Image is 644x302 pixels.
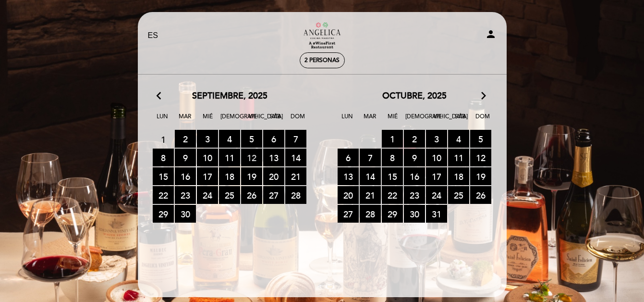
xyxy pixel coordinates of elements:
[153,186,174,204] span: 22
[338,167,359,185] span: 13
[485,28,497,43] button: person
[473,112,492,129] span: Dom
[220,112,240,129] span: [DEMOGRAPHIC_DATA]
[485,28,497,40] i: person
[382,130,403,148] span: 1
[241,186,262,204] span: 26
[263,130,284,148] span: 6
[197,167,218,185] span: 17
[404,186,425,204] span: 23
[426,205,447,223] span: 31
[404,205,425,223] span: 30
[175,112,194,129] span: Mar
[470,167,491,185] span: 19
[288,112,307,129] span: Dom
[219,149,240,166] span: 11
[243,112,262,129] span: Vie
[219,186,240,204] span: 25
[262,23,382,49] a: Restaurante [PERSON_NAME] Maestra
[405,112,425,129] span: [DEMOGRAPHIC_DATA]
[382,205,403,223] span: 29
[153,112,172,129] span: Lun
[197,186,218,204] span: 24
[241,167,262,185] span: 19
[153,130,174,148] span: 1
[266,112,285,129] span: Sáb
[470,149,491,166] span: 12
[404,149,425,166] span: 9
[426,149,447,166] span: 10
[263,149,284,166] span: 13
[383,112,402,129] span: Mié
[285,130,306,148] span: 7
[198,112,217,129] span: Mié
[338,186,359,204] span: 20
[153,149,174,166] span: 8
[263,167,284,185] span: 20
[382,149,403,166] span: 8
[382,167,403,185] span: 15
[338,149,359,166] span: 6
[360,167,381,185] span: 14
[219,130,240,148] span: 4
[175,149,196,166] span: 9
[448,186,469,204] span: 25
[428,112,447,129] span: Vie
[360,112,379,129] span: Mar
[219,167,240,185] span: 18
[448,130,469,148] span: 4
[285,167,306,185] span: 21
[157,90,165,102] i: arrow_back_ios
[448,149,469,166] span: 11
[153,167,174,185] span: 15
[404,167,425,185] span: 16
[448,167,469,185] span: 18
[426,130,447,148] span: 3
[175,130,196,148] span: 2
[382,90,447,102] span: octubre, 2025
[241,149,262,166] span: 12
[263,186,284,204] span: 27
[426,167,447,185] span: 17
[304,57,340,64] span: 2 personas
[338,112,357,129] span: Lun
[479,90,488,102] i: arrow_forward_ios
[175,205,196,223] span: 30
[450,112,470,129] span: Sáb
[470,186,491,204] span: 26
[382,186,403,204] span: 22
[175,167,196,185] span: 16
[426,186,447,204] span: 24
[192,90,267,102] span: septiembre, 2025
[404,130,425,148] span: 2
[360,205,381,223] span: 28
[153,205,174,223] span: 29
[470,130,491,148] span: 5
[197,149,218,166] span: 10
[360,149,381,166] span: 7
[285,149,306,166] span: 14
[338,205,359,223] span: 27
[197,130,218,148] span: 3
[175,186,196,204] span: 23
[285,186,306,204] span: 28
[241,130,262,148] span: 5
[360,186,381,204] span: 21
